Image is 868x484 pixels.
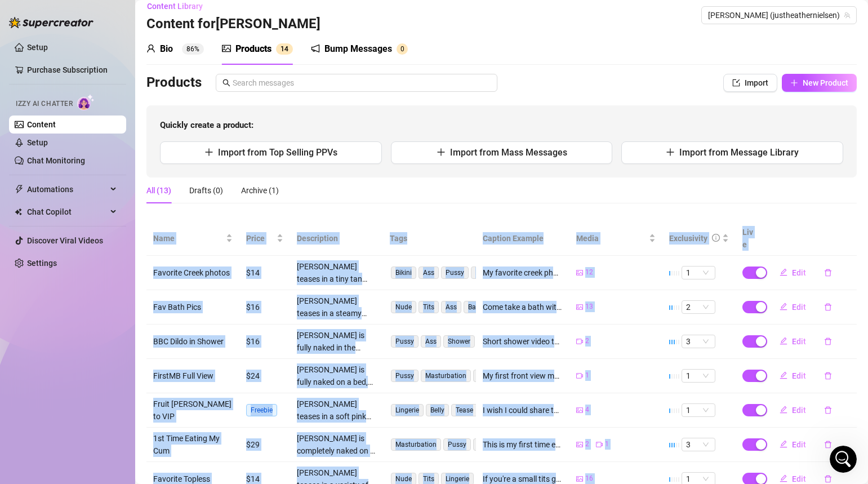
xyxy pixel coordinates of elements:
[147,2,203,11] span: Content Library
[391,141,613,164] button: Import from Mass Messages
[824,406,832,414] span: delete
[297,329,376,354] div: [PERSON_NAME] is fully naked in the shower, spreading her legs and stroking a thick, dark-colored...
[605,439,609,450] span: 1
[239,256,290,290] td: $14
[27,203,107,221] span: Chat Copilot
[815,264,841,282] button: delete
[815,401,841,419] button: delete
[824,441,832,449] span: delete
[669,232,707,245] div: Exclusivity
[792,337,806,346] span: Edit
[16,99,73,109] span: Izzy AI Chatter
[780,303,787,310] span: edit
[723,74,777,92] button: Import
[276,43,293,55] sup: 14
[576,441,583,448] span: picture
[391,404,424,416] span: Lingerie
[803,78,848,87] span: New Product
[736,221,764,256] th: Live
[780,268,787,276] span: edit
[782,74,857,92] button: New Product
[441,267,469,279] span: Pussy
[218,147,337,158] span: Import from Top Selling PPVs
[290,221,383,256] th: Description
[176,5,198,26] button: Expand window
[15,185,24,194] span: thunderbolt
[27,180,107,198] span: Automations
[576,269,583,276] span: picture
[391,370,419,382] span: Pussy
[189,184,223,197] div: Drafts (0)
[771,298,815,316] button: Edit
[464,301,503,313] span: Bathroom
[679,147,799,158] span: Import from Message Library
[421,370,471,382] span: Masturbation
[483,335,562,348] div: Short shower video taking a massive bbc dildo 🤭 I've been single so long I'm surprised I took tha...
[146,290,239,325] td: Fav Bath Pics
[780,337,787,345] span: edit
[686,370,711,382] span: 1
[419,267,439,279] span: Ass
[585,301,593,312] span: 13
[146,15,321,33] h3: Content for [PERSON_NAME]
[792,440,806,449] span: Edit
[27,236,103,245] a: Discover Viral Videos
[241,184,279,197] div: Archive (1)
[815,436,841,454] button: delete
[239,359,290,393] td: $24
[239,428,290,462] td: $29
[576,476,583,482] span: picture
[585,267,593,278] span: 12
[297,363,376,388] div: [PERSON_NAME] is fully naked on a bed, legs spread wide showing her bare pussy and playing with i...
[127,339,157,361] span: smiley reaction
[9,17,94,28] img: logo-BBDzfeDw.svg
[27,43,48,52] a: Setup
[14,327,212,340] div: Did this answer your question?
[585,405,589,415] span: 4
[780,474,787,482] span: edit
[621,141,843,164] button: Import from Message Library
[780,371,787,379] span: edit
[146,44,155,53] span: user
[824,303,832,311] span: delete
[824,338,832,345] span: delete
[824,372,832,380] span: delete
[146,221,239,256] th: Name
[397,43,408,55] sup: 0
[153,232,224,245] span: Name
[146,184,171,197] div: All (13)
[576,407,583,414] span: picture
[311,44,320,53] span: notification
[222,79,230,87] span: search
[471,267,516,279] span: Fully Naked
[483,370,562,382] div: My first front view masturbation on camera 🫣🤗 I'm so new to this, but its all so raw and real ☺️
[7,5,29,26] button: go back
[792,303,806,312] span: Edit
[146,393,239,428] td: Fruit [PERSON_NAME] to VIP
[297,295,376,319] div: [PERSON_NAME] teases in a steamy bubble bath, fully nude with perky tits and smooth skin glisteni...
[473,370,518,382] span: Fully Naked
[473,438,493,451] span: Tits
[160,120,253,130] strong: Quickly create a product:
[585,439,589,450] span: 2
[426,404,449,416] span: Belly
[391,267,416,279] span: Bikini
[297,432,376,457] div: [PERSON_NAME] is completely naked on a couch, legs spread wide as she fingers her pussy and plays...
[383,221,476,256] th: Tags
[419,301,439,313] span: Tits
[222,44,231,53] span: picture
[421,335,441,348] span: Ass
[666,148,675,157] span: plus
[771,332,815,350] button: Edit
[443,438,471,451] span: Pussy
[771,367,815,385] button: Edit
[792,406,806,415] span: Edit
[576,232,647,245] span: Media
[391,335,419,348] span: Pussy
[686,404,711,416] span: 1
[77,94,95,110] img: AI Chatter
[75,339,91,361] span: 😞
[830,446,857,473] iframe: Intercom live chat
[745,78,768,87] span: Import
[441,301,461,313] span: Ass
